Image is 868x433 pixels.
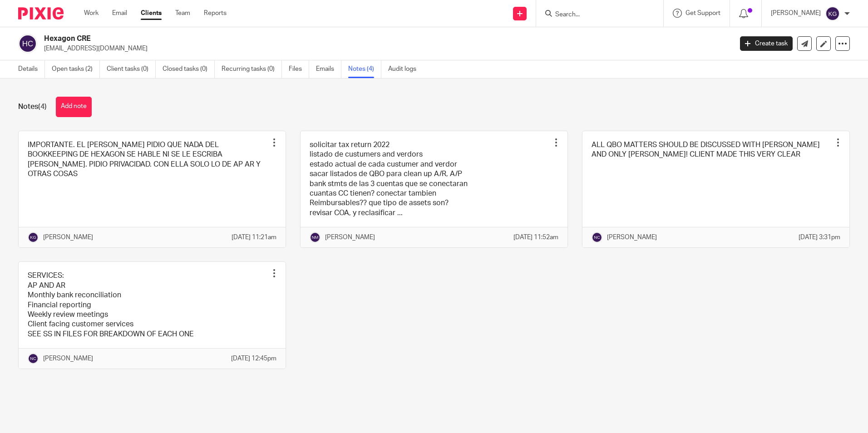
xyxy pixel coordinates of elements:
p: [PERSON_NAME] [43,354,93,363]
a: Team [175,9,190,18]
p: [PERSON_NAME] [43,233,93,242]
p: [DATE] 11:52am [513,233,558,242]
input: Search [554,11,636,19]
span: Get Support [686,10,720,16]
h1: Notes [18,102,47,112]
img: svg%3E [28,232,39,243]
p: [DATE] 3:31pm [799,233,840,242]
a: Notes (4) [348,60,381,78]
p: [PERSON_NAME] [607,233,657,242]
p: [PERSON_NAME] [325,233,375,242]
a: Send new email [797,36,812,51]
button: Add note [56,97,92,117]
span: (4) [38,103,47,110]
a: Edit client [816,36,831,51]
a: Details [18,60,45,78]
p: [DATE] 12:45pm [231,354,276,363]
a: Reports [204,9,227,18]
img: Pixie [18,7,64,20]
a: Emails [316,60,341,78]
a: Work [84,9,99,18]
a: Recurring tasks (0) [222,60,282,78]
img: svg%3E [18,34,37,53]
h2: Hexagon CRE [44,34,590,44]
img: svg%3E [592,232,602,243]
img: svg%3E [310,232,321,243]
a: Client tasks (0) [107,60,156,78]
a: Audit logs [388,60,423,78]
p: [PERSON_NAME] [771,9,821,18]
a: Clients [141,9,162,18]
img: svg%3E [825,6,840,21]
a: Closed tasks (0) [163,60,215,78]
a: Open tasks (2) [52,60,100,78]
p: [EMAIL_ADDRESS][DOMAIN_NAME] [44,44,726,53]
a: Email [112,9,127,18]
a: Create task [740,36,793,51]
a: Files [289,60,309,78]
p: [DATE] 11:21am [232,233,276,242]
img: svg%3E [28,353,39,364]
